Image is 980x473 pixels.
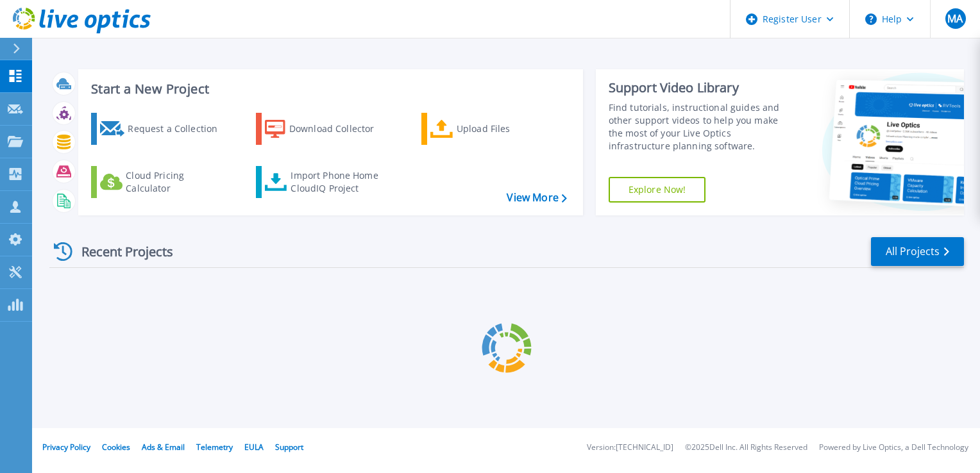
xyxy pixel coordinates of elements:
[421,113,564,145] a: Upload Files
[275,442,303,452] a: Support
[244,442,264,452] a: EULA
[42,442,90,452] a: Privacy Policy
[457,116,559,142] div: Upload Files
[685,444,807,452] li: © 2025 Dell Inc. All Rights Reserved
[609,177,706,203] a: Explore Now!
[819,444,968,452] li: Powered by Live Optics, a Dell Technology
[196,442,233,452] a: Telemetry
[91,166,234,198] a: Cloud Pricing Calculator
[128,116,230,142] div: Request a Collection
[91,82,566,96] h3: Start a New Project
[256,113,399,145] a: Download Collector
[289,116,392,142] div: Download Collector
[49,236,190,267] div: Recent Projects
[102,442,130,452] a: Cookies
[291,169,391,195] div: Import Phone Home CloudIQ Project
[947,13,963,24] span: MA
[587,444,673,452] li: Version: [TECHNICAL_ID]
[126,169,228,195] div: Cloud Pricing Calculator
[609,101,793,153] div: Find tutorials, instructional guides and other support videos to help you make the most of your L...
[142,442,185,452] a: Ads & Email
[91,113,234,145] a: Request a Collection
[609,79,793,96] div: Support Video Library
[507,192,566,204] a: View More
[871,237,964,266] a: All Projects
